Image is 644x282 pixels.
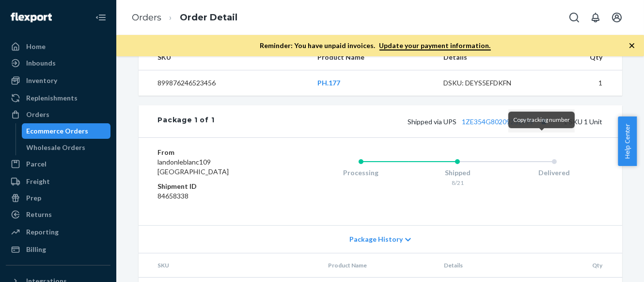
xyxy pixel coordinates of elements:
[132,12,161,23] a: Orders
[6,207,110,222] a: Returns
[27,143,86,152] div: Wholesale Orders
[6,224,110,240] a: Reporting
[607,8,627,27] button: Open account menu
[542,45,622,70] th: Qty
[158,182,274,191] dt: Shipment ID
[462,117,534,126] a: 1ZE354G80209231779
[26,42,46,51] div: Home
[6,174,110,189] a: Freight
[26,58,56,68] div: Inbounds
[214,115,602,128] div: 1 SKU 1 Unit
[6,90,110,106] a: Replenishments
[506,168,603,178] div: Delivered
[26,193,41,203] div: Prep
[409,179,506,187] div: 8/21
[26,76,57,85] div: Inventory
[542,253,622,278] th: Qty
[443,78,534,88] div: DSKU: DEYS5EFDKFN
[26,159,47,169] div: Parcel
[139,253,320,278] th: SKU
[408,117,550,126] span: Shipped via UPS
[27,126,89,136] div: Ecommerce Orders
[139,70,310,96] td: 899876246523456
[26,93,78,103] div: Replenishments
[26,210,52,219] div: Returns
[6,39,110,54] a: Home
[409,168,506,178] div: Shipped
[6,73,110,88] a: Inventory
[436,45,542,70] th: Details
[310,45,436,70] th: Product Name
[26,245,46,254] div: Billing
[349,234,403,244] span: Package History
[124,3,245,32] ol: breadcrumbs
[320,253,436,278] th: Product Name
[618,116,637,166] button: Help Center
[139,45,310,70] th: SKU
[318,79,341,87] a: PH.177
[22,123,111,139] a: Ecommerce Orders
[26,110,49,119] div: Orders
[158,115,215,128] div: Package 1 of 1
[513,116,570,123] span: Copy tracking number
[542,70,622,96] td: 1
[313,168,409,178] div: Processing
[586,8,605,27] button: Open notifications
[6,107,110,122] a: Orders
[26,177,50,186] div: Freight
[158,191,274,201] dd: 84658338
[180,12,237,23] a: Order Detail
[158,148,274,157] dt: From
[158,158,229,176] span: landonleblanc109 [GEOGRAPHIC_DATA]
[436,253,543,278] th: Details
[565,8,584,27] button: Open Search Box
[6,156,110,172] a: Parcel
[6,190,110,206] a: Prep
[379,41,491,50] a: Update your payment information.
[6,242,110,257] a: Billing
[260,41,491,50] p: Reminder: You have unpaid invoices.
[22,140,111,155] a: Wholesale Orders
[91,8,110,27] button: Close Navigation
[26,227,59,237] div: Reporting
[11,13,52,22] img: Flexport logo
[6,55,110,71] a: Inbounds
